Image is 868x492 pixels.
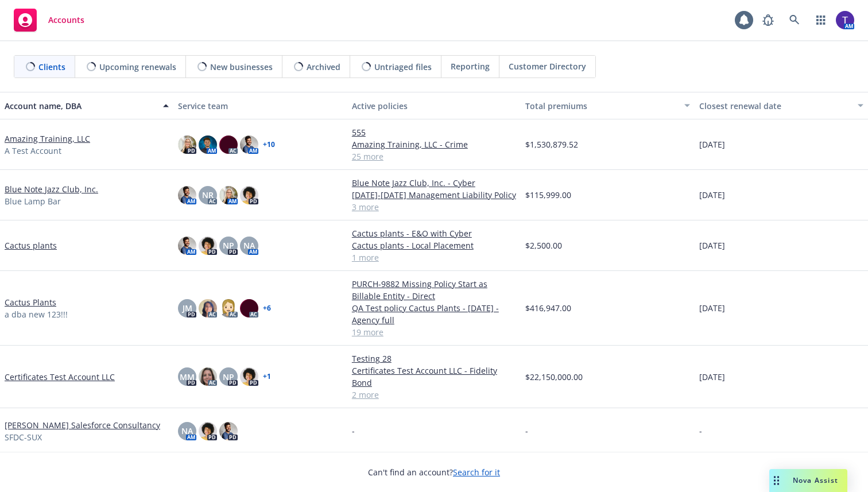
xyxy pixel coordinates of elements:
[263,373,271,380] a: + 1
[219,299,238,317] img: photo
[699,302,725,314] span: [DATE]
[451,60,490,72] span: Reporting
[699,138,725,150] span: [DATE]
[453,467,500,478] a: Search for it
[5,431,42,443] span: SFDC-SUX
[240,186,258,204] img: photo
[199,237,217,255] img: photo
[352,389,516,401] a: 2 more
[99,61,176,73] span: Upcoming renewals
[793,475,838,485] span: Nova Assist
[5,183,98,195] a: Blue Note Jazz Club, Inc.
[809,9,832,32] a: Switch app
[178,135,196,154] img: photo
[240,135,258,154] img: photo
[210,61,273,73] span: New businesses
[5,133,90,145] a: Amazing Training, LLC
[525,371,583,383] span: $22,150,000.00
[783,9,806,32] a: Search
[307,61,340,73] span: Archived
[352,425,355,437] span: -
[699,371,725,383] span: [DATE]
[352,138,516,150] a: Amazing Training, LLC - Crime
[699,100,851,112] div: Closest renewal date
[263,141,275,148] a: + 10
[219,422,238,440] img: photo
[699,425,702,437] span: -
[263,305,271,312] a: + 6
[374,61,432,73] span: Untriaged files
[5,308,68,320] span: a dba new 123!!!
[352,150,516,162] a: 25 more
[699,239,725,251] span: [DATE]
[178,100,342,112] div: Service team
[38,61,65,73] span: Clients
[525,138,578,150] span: $1,530,879.52
[368,466,500,478] span: Can't find an account?
[178,186,196,204] img: photo
[521,92,694,119] button: Total premiums
[181,425,193,437] span: NA
[243,239,255,251] span: NA
[183,302,192,314] span: JM
[699,189,725,201] span: [DATE]
[352,189,516,201] a: [DATE]-[DATE] Management Liability Policy
[695,92,868,119] button: Closest renewal date
[769,469,847,492] button: Nova Assist
[199,135,217,154] img: photo
[525,425,528,437] span: -
[240,299,258,317] img: photo
[5,195,61,207] span: Blue Lamp Bar
[223,239,234,251] span: NP
[352,302,516,326] a: QA Test policy Cactus Plants - [DATE] - Agency full
[769,469,784,492] div: Drag to move
[173,92,347,119] button: Service team
[199,422,217,440] img: photo
[5,100,156,112] div: Account name, DBA
[202,189,214,201] span: NR
[352,126,516,138] a: 555
[352,352,516,365] a: Testing 28
[525,100,677,112] div: Total premiums
[352,227,516,239] a: Cactus plants - E&O with Cyber
[525,302,571,314] span: $416,947.00
[180,371,195,383] span: MM
[219,186,238,204] img: photo
[5,239,57,251] a: Cactus plants
[352,100,516,112] div: Active policies
[219,135,238,154] img: photo
[352,239,516,251] a: Cactus plants - Local Placement
[178,237,196,255] img: photo
[5,419,160,431] a: [PERSON_NAME] Salesforce Consultancy
[5,371,115,383] a: Certificates Test Account LLC
[240,367,258,386] img: photo
[48,16,84,25] span: Accounts
[352,365,516,389] a: Certificates Test Account LLC - Fidelity Bond
[5,145,61,157] span: A Test Account
[347,92,521,119] button: Active policies
[199,299,217,317] img: photo
[509,60,586,72] span: Customer Directory
[352,326,516,338] a: 19 more
[5,296,56,308] a: Cactus Plants
[525,189,571,201] span: $115,999.00
[525,239,562,251] span: $2,500.00
[352,251,516,264] a: 1 more
[352,278,516,302] a: PURCH-9882 Missing Policy Start as Billable Entity - Direct
[352,177,516,189] a: Blue Note Jazz Club, Inc. - Cyber
[223,371,234,383] span: NP
[199,367,217,386] img: photo
[9,4,89,36] a: Accounts
[836,11,854,29] img: photo
[757,9,780,32] a: Report a Bug
[352,201,516,213] a: 3 more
